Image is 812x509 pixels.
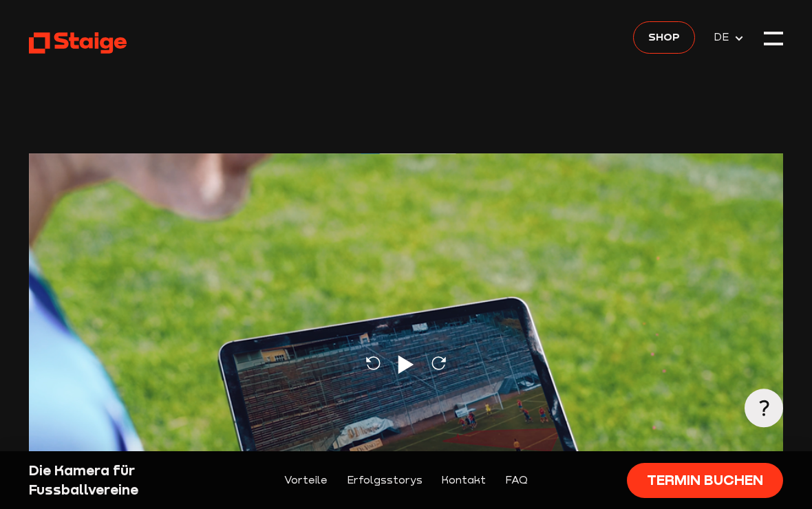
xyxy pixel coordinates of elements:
span: Shop [648,28,680,45]
a: Shop [633,21,695,54]
a: Vorteile [284,472,328,488]
a: FAQ [505,472,528,488]
a: Kontakt [441,472,486,488]
div: Die Kamera für Fussballvereine [29,461,206,499]
a: Termin buchen [627,463,783,498]
span: DE [714,29,734,45]
a: Erfolgsstorys [347,472,423,488]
